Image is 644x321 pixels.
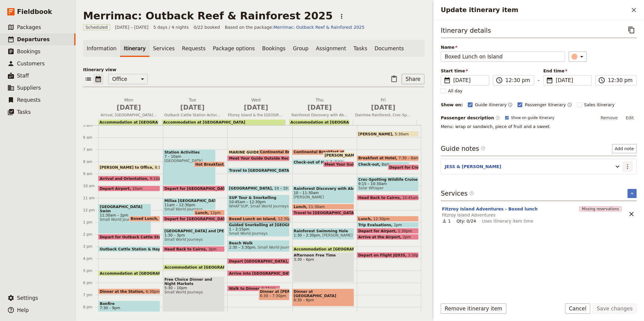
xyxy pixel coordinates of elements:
[408,253,422,257] span: 3:30pm
[626,209,637,219] button: Unlink service
[164,233,223,237] span: 1:30 – 3pm
[441,144,486,153] h3: Guide notes
[164,154,214,159] span: 7 – 10am
[353,113,414,117] span: Daintree Rainforest, Croc-Spotting Cruise and Depart
[162,120,286,125] div: Accommodation at [GEOGRAPHIC_DATA]
[164,199,214,203] span: Millaa [GEOGRAPHIC_DATA]
[294,160,335,164] span: Check-out of Hotel
[357,228,419,234] div: Depart for Airport1:30pm
[83,196,98,200] div: 11 am
[209,40,258,57] a: Package options
[579,207,622,211] span: Missing reservations
[83,159,98,164] div: 8 am
[294,290,353,298] span: Dinner at [GEOGRAPHIC_DATA]
[98,164,160,170] div: [PERSON_NAME] to Office8:15am
[155,165,169,169] span: 8:15am
[83,184,98,188] div: 10 am
[163,246,225,252] div: Head Back to Cairns3pm
[227,186,289,191] div: [GEOGRAPHIC_DATA]10 – 10:30am
[164,217,232,221] span: Depart for [GEOGRAPHIC_DATA]
[469,191,474,198] span: ​
[358,177,417,182] span: Croc-Spotting Wildlife Cruise
[260,150,326,154] span: Continental Breakfast at Hotel
[100,290,146,293] span: Dinner at the Station
[294,150,359,154] span: Continental Breakfast at Hotel
[98,176,160,181] div: Arrival and Orientation9:10am
[153,24,189,30] span: 5 days / 4 nights
[164,150,214,154] span: Station Activities
[164,247,208,251] span: Head Back to Cairns
[628,189,637,198] button: Add service inclusion
[164,237,223,242] span: Small World Journeys
[132,187,143,190] span: 10am
[357,252,419,258] div: Depart on Flight JQ9353:30pm
[373,217,390,221] span: 12:30pm
[163,264,225,270] div: Accommodation at [GEOGRAPHIC_DATA]
[178,40,209,57] a: Requests
[83,268,98,273] div: 5 pm
[227,167,289,173] div: Travel to [GEOGRAPHIC_DATA] - [GEOGRAPHIC_DATA]
[227,286,280,291] div: Walk to Dinner6:15pm
[357,155,419,161] div: Breakfast at Hotel7:30 – 8am
[195,211,210,215] span: Lunch
[469,191,474,196] span: ​
[292,204,354,210] div: Lunch11:30am
[292,246,354,252] div: Accommodation at [GEOGRAPHIC_DATA]
[227,195,289,216] div: SUP Tour & Snorkelling10:45am – 12:30pmWHAT'SUP, Small World Journeys
[441,102,463,108] div: Show on:
[83,74,93,84] button: List view
[496,77,503,84] span: ​
[98,113,159,117] span: Arrival, [GEOGRAPHIC_DATA], [GEOGRAPHIC_DATA] Swim and [GEOGRAPHIC_DATA]
[83,280,98,285] div: 6 pm
[164,159,214,163] span: [GEOGRAPHIC_DATA]
[371,40,408,57] a: Documents
[259,149,290,155] div: Continental Breakfast at Hotel
[294,253,353,257] span: Afternoon Free Time
[17,36,50,42] span: Departures
[164,277,223,286] span: Free Choice Dinner and Night Markets
[357,195,419,200] div: Head Back to Cairns10:45am
[149,40,179,57] a: Services
[100,165,155,169] span: [PERSON_NAME] to Office
[357,222,419,228] div: Trip Evaluations1pm
[163,198,216,216] div: Millaa [GEOGRAPHIC_DATA]11am – 12:30pmSmall World Journeys
[195,162,226,166] span: Hot Breakfast
[598,77,605,84] span: ​
[17,48,40,55] span: Bookings
[120,40,149,57] a: Itinerary
[98,246,160,252] div: Outback Cattle Station & Hay Truck Ride
[543,68,592,74] span: End time
[100,235,172,239] span: Depart for Outback Cattle Station
[402,74,424,84] button: Share
[100,217,149,222] span: Small World Journeys
[382,162,390,166] span: 8am
[229,259,290,263] span: Depart [GEOGRAPHIC_DATA]
[584,102,615,108] span: Sales itinerary
[259,289,290,300] div: Dinner at [PERSON_NAME][GEOGRAPHIC_DATA]6:30 – 7:30pm
[229,196,288,200] span: SUP Tour & Snorkelling
[278,217,294,221] span: 12:30pm
[399,156,419,160] span: 7:30 – 8am
[159,217,182,221] span: 12:30 – 1pm
[227,270,289,276] div: Arrive into [GEOGRAPHIC_DATA]
[292,289,354,306] div: Dinner at [GEOGRAPHIC_DATA]6:30 – 8pm
[164,207,214,211] span: Small World Journeys
[441,26,491,35] h3: Itinerary details
[164,290,223,294] span: Small World Journeys
[495,115,500,120] span: ​
[355,103,411,112] span: [DATE]
[312,40,350,57] a: Assignment
[229,231,288,236] span: Small World Journeys
[403,235,411,239] span: 2pm
[17,7,52,16] span: Fieldbook
[358,253,408,257] span: Depart on Flight JQ935
[294,211,416,215] span: Travel to [GEOGRAPHIC_DATA] in The [GEOGRAPHIC_DATA]
[622,161,633,172] button: Actions
[608,77,633,84] input: ​
[194,24,220,30] span: 0/22 booked
[229,168,340,172] span: Travel to [GEOGRAPHIC_DATA] - [GEOGRAPHIC_DATA]
[229,223,288,227] span: Guided Snorkelling at [GEOGRAPHIC_DATA]
[163,186,225,191] div: Depart for [GEOGRAPHIC_DATA]
[626,25,637,35] button: Copy itinerary item
[17,307,29,313] span: Help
